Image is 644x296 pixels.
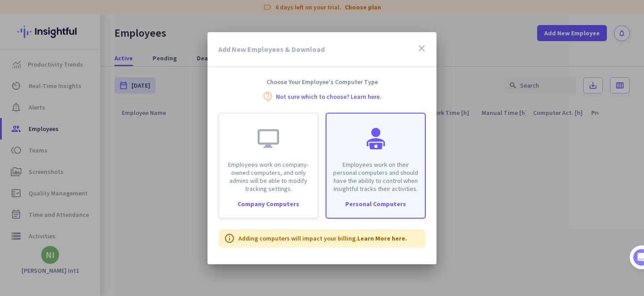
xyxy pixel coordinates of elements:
[263,91,273,102] i: contact_support
[276,93,381,100] a: Not sure which to choose? Learn here.
[416,43,427,54] i: close
[326,201,425,207] div: Personal Computers
[332,161,419,193] p: Employees work on their personal computers and should have the ability to control when Insightful...
[208,78,436,86] h4: Choose Your Employee's Computer Type
[238,234,407,243] p: Adding computers will impact your billing.
[219,201,318,207] div: Company Computers
[224,233,235,244] i: info
[218,46,325,53] h3: Add New Employees & Download
[357,234,407,242] a: Learn More here.
[225,161,312,193] p: Employees work on company-owned computers, and only admins will be able to modify tracking settings.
